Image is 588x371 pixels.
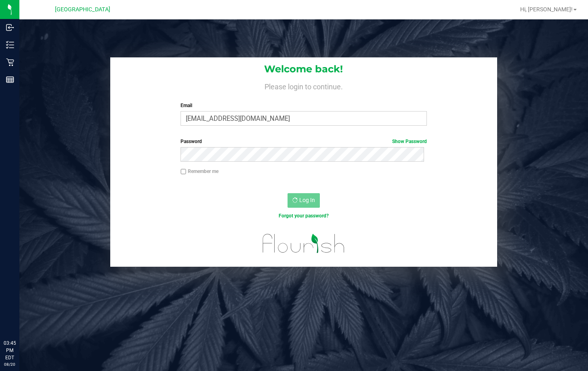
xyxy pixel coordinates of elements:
[110,81,498,91] h4: Please login to continue.
[181,169,186,175] input: Remember me
[6,58,14,66] inline-svg: Retail
[6,23,14,32] inline-svg: Inbound
[255,228,352,259] img: flourish_logo.svg
[181,102,426,109] label: Email
[4,339,16,361] p: 03:45 PM EDT
[288,193,320,208] button: Log In
[181,168,218,175] label: Remember me
[392,139,427,144] a: Show Password
[299,197,315,203] span: Log In
[520,6,573,13] span: Hi, [PERSON_NAME]!
[4,361,16,367] p: 08/20
[181,139,202,144] span: Password
[6,41,14,49] inline-svg: Inventory
[110,64,498,74] h1: Welcome back!
[55,6,110,13] span: [GEOGRAPHIC_DATA]
[279,213,329,219] a: Forgot your password?
[6,76,14,84] inline-svg: Reports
